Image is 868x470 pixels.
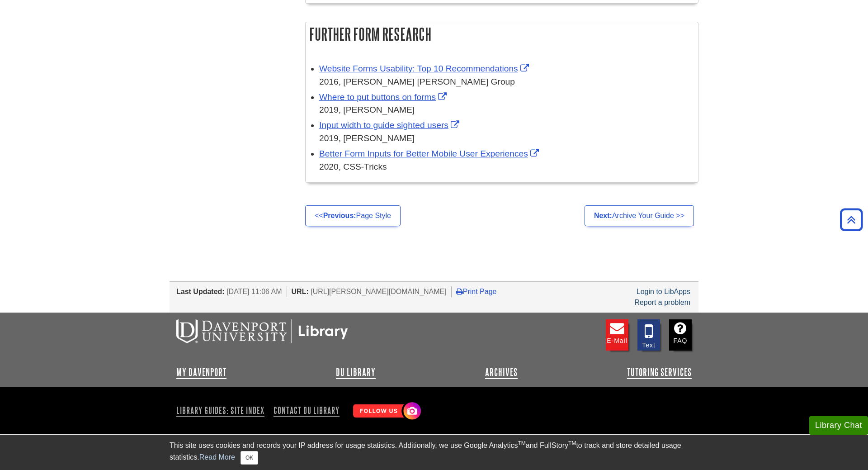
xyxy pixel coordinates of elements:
[319,64,531,73] a: Link opens in new window
[634,299,690,306] a: Report a problem
[606,319,628,351] a: E-mail
[568,440,576,446] sup: TM
[270,403,343,418] a: Contact DU Library
[637,319,660,351] a: Text
[311,288,447,295] span: [URL][PERSON_NAME][DOMAIN_NAME]
[319,76,693,89] div: 2016, [PERSON_NAME] [PERSON_NAME] Group
[199,453,235,461] a: Read More
[809,416,868,435] button: Library Chat
[306,22,698,46] h2: Further Form Research
[319,149,541,158] a: Link opens in new window
[319,132,693,145] div: 2019, [PERSON_NAME]
[837,214,866,226] a: Back to Top
[518,440,525,446] sup: TM
[336,367,376,378] a: DU Library
[585,205,694,226] a: Next:Archive Your Guide >>
[323,212,356,219] strong: Previous:
[319,161,693,174] div: 2020, CSS-Tricks
[319,104,693,117] div: 2019, [PERSON_NAME]
[627,367,692,378] a: Tutoring Services
[176,288,225,295] span: Last Updated:
[176,367,226,378] a: My Davenport
[349,399,423,424] img: Follow Us! Instagram
[319,92,449,102] a: Link opens in new window
[241,451,258,465] button: Close
[319,120,462,130] a: Link opens in new window
[456,288,497,295] a: Print Page
[176,319,348,343] img: DU Libraries
[456,288,463,295] i: Print Page
[176,403,268,418] a: Library Guides: Site Index
[485,367,518,378] a: Archives
[226,288,282,295] span: [DATE] 11:06 AM
[292,288,309,295] span: URL:
[637,288,690,295] a: Login to LibApps
[305,205,401,226] a: <<Previous:Page Style
[170,440,698,465] div: This site uses cookies and records your IP address for usage statistics. Additionally, we use Goo...
[594,212,612,219] strong: Next:
[669,319,692,351] a: FAQ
